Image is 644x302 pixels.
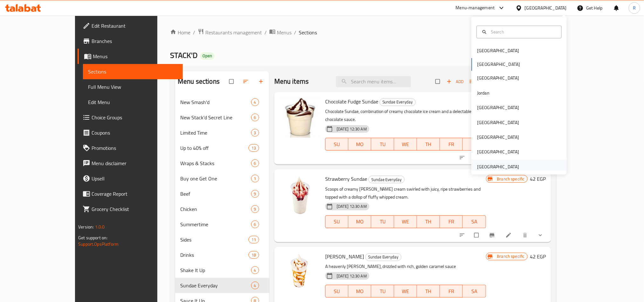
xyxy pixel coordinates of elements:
[334,273,369,279] span: [DATE] 12:30 AM
[325,252,364,261] span: [PERSON_NAME]
[200,52,215,60] div: Open
[374,287,392,296] span: TU
[175,201,269,217] div: Chicken9
[251,175,259,182] div: items
[299,29,317,36] span: Sections
[88,68,177,75] span: Sections
[78,234,107,242] span: Get support on:
[366,253,401,261] span: Sundae Everyday
[465,140,483,149] span: SA
[200,53,215,59] span: Open
[180,236,249,243] div: Sides
[198,28,262,37] a: Restaurants management
[530,252,546,261] h6: 42 EGP
[78,240,119,248] a: Support.OpsPlatform
[251,176,259,182] span: 1
[495,253,527,259] span: Branch specific
[78,49,182,64] a: Menus
[463,285,486,298] button: SA
[78,18,182,33] a: Edit Restaurant
[175,110,269,125] div: New Stack'd Secret Line6
[92,190,177,198] span: Coverage Report
[442,287,460,296] span: FR
[470,151,484,164] span: Select to update
[251,221,259,228] div: items
[251,129,259,137] div: items
[92,129,177,137] span: Coupons
[469,78,489,85] span: Sort
[420,140,437,149] span: TH
[92,175,177,182] span: Upsell
[249,251,259,259] div: items
[394,285,417,298] button: WE
[455,228,470,242] button: sort-choices
[380,98,415,106] span: Sundae Everyday
[417,215,440,228] button: TH
[78,171,182,186] a: Upsell
[279,252,320,293] img: Caramel Sundae
[180,144,249,152] div: Up to 40% off
[180,159,251,167] span: Wraps & Stacks
[477,163,519,170] div: [GEOGRAPHIC_DATA]
[442,140,460,149] span: FR
[505,232,513,238] a: Edit menu item
[351,140,369,149] span: MO
[477,149,519,156] div: [GEOGRAPHIC_DATA]
[251,190,259,198] div: items
[175,186,269,201] div: Beef9
[348,285,371,298] button: MO
[180,98,251,106] span: New Smash'd
[369,176,404,183] span: Sundae Everyday
[495,176,527,182] span: Branch specific
[325,185,486,201] p: Scoops of creamy [PERSON_NAME] cream swirled with juicy, ripe strawberries and topped with a doll...
[488,28,558,35] input: Search
[251,160,259,166] span: 6
[468,77,490,87] button: Sort
[180,114,251,121] span: New Stack'd Secret Line
[397,217,414,226] span: WE
[251,205,259,213] div: items
[456,4,495,12] div: Menu-management
[525,4,567,11] div: [GEOGRAPHIC_DATA]
[170,48,197,62] span: STACK'D
[83,95,182,110] a: Edit Menu
[397,287,414,296] span: WE
[180,205,251,213] div: Chicken
[175,171,269,186] div: Buy one Get One1
[485,228,500,242] button: Branch-specific-item
[371,285,394,298] button: TU
[178,77,220,86] h2: Menu sections
[279,174,320,215] img: Strawberry Sundae
[83,64,182,79] a: Sections
[95,223,105,231] span: 1.0.0
[175,247,269,263] div: Drinks18
[180,190,251,198] span: Beef
[175,278,269,293] div: Sundae Everyday4
[455,151,470,165] button: sort-choices
[251,191,259,197] span: 9
[279,97,320,138] img: Chocolate Fudge Sundae
[249,252,258,258] span: 18
[530,174,546,183] h6: 42 EGP
[328,287,346,296] span: SU
[251,206,259,212] span: 9
[170,28,556,37] nav: breadcrumb
[477,89,490,96] div: Jordan
[180,282,251,289] div: Sundae Everyday
[328,217,346,226] span: SU
[78,140,182,156] a: Promotions
[175,263,269,278] div: Shake It Up4
[180,221,251,228] span: Summertime
[249,237,258,243] span: 11
[78,33,182,49] a: Branches
[225,75,239,88] span: Select all sections
[180,266,251,274] span: Shake It Up
[92,205,177,213] span: Grocery Checklist
[180,129,251,137] span: Limited Time
[78,156,182,171] a: Menu disclaimer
